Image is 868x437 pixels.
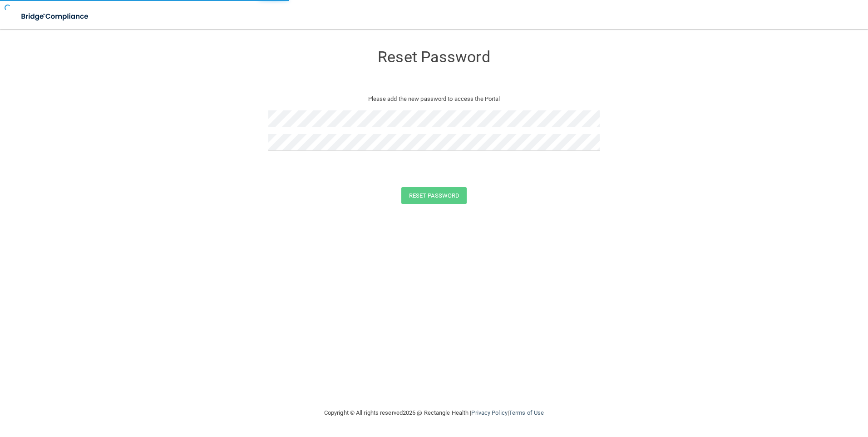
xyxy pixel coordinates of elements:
button: Reset Password [401,187,467,204]
div: Copyright © All rights reserved 2025 @ Rectangle Health | | [268,398,600,427]
h3: Reset Password [268,49,600,65]
a: Privacy Policy [471,409,507,416]
a: Terms of Use [509,409,544,416]
img: bridge_compliance_login_screen.278c3ca4.svg [14,7,97,26]
p: Please add the new password to access the Portal [275,94,593,104]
